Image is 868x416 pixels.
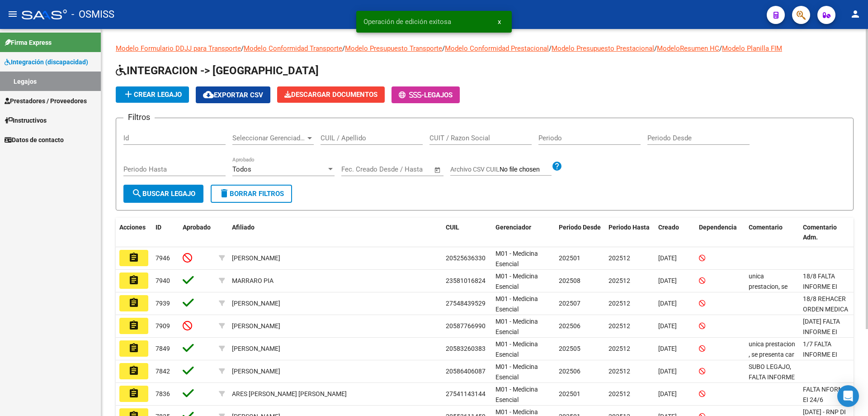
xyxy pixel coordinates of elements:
[609,322,630,330] span: 202512
[559,254,580,262] span: 202501
[116,86,189,103] button: Crear Legajo
[559,345,580,352] span: 202505
[156,322,170,330] span: 7909
[609,254,630,262] span: 202512
[498,18,501,26] span: x
[232,298,280,309] div: [PERSON_NAME]
[392,86,460,103] button: -Legajos
[491,14,508,30] button: x
[232,134,306,142] span: Seleccionar Gerenciador
[156,368,170,375] span: 7842
[559,300,580,307] span: 202507
[228,218,442,248] datatable-header-cell: Afiliado
[837,385,859,407] div: Open Intercom Messenger
[609,368,630,375] span: 202512
[5,96,87,106] span: Prestadores / Proveedores
[345,44,442,53] a: Modelo Presupuesto Transporte
[799,218,854,248] datatable-header-cell: Comentario Adm.
[658,390,677,397] span: [DATE]
[379,165,423,173] input: End date
[232,224,255,231] span: Afiliado
[284,91,377,99] span: Descargar Documentos
[5,135,64,145] span: Datos de contacto
[749,224,783,231] span: Comentario
[446,300,486,307] span: 27548439529
[552,44,654,53] a: Modelo Presupuesto Prestacional
[232,389,347,399] div: ARES [PERSON_NAME] [PERSON_NAME]
[156,254,170,262] span: 7946
[363,17,451,26] span: Operación de edición exitosa
[446,390,486,397] span: 27541143144
[446,277,486,284] span: 23581016824
[7,9,18,19] mat-icon: menu
[433,165,443,175] button: Open calendar
[658,345,677,352] span: [DATE]
[132,190,195,198] span: Buscar Legajo
[446,345,486,352] span: 20583260383
[132,188,142,199] mat-icon: search
[495,295,538,313] span: M01 - Medicina Esencial
[552,161,562,172] mat-icon: help
[71,5,114,24] span: - OSMISS
[658,322,677,330] span: [DATE]
[803,340,837,358] span: 1/7 FALTA INFORME EI
[722,44,782,53] a: Modelo Planilla FIM
[5,57,88,67] span: Integración (discapacidad)
[156,277,170,284] span: 7940
[446,224,459,231] span: CUIL
[658,368,677,375] span: [DATE]
[424,91,453,99] span: Legajos
[116,44,241,53] a: Modelo Formulario DDJJ para Transporte
[442,218,492,248] datatable-header-cell: CUIL
[559,390,580,397] span: 202501
[128,343,139,354] mat-icon: assignment
[749,363,795,401] span: SUBO LEGAJO, FALTA INFORME EI subo informe ei
[128,320,139,331] mat-icon: assignment
[232,321,280,331] div: [PERSON_NAME]
[203,91,263,99] span: Exportar CSV
[803,295,849,364] span: 18/8 REHACER ORDEN MEDICA PARA MAESTRO DE APOYO- FALTA CBU FALTA INFORME EI
[232,253,280,263] div: [PERSON_NAME]
[658,300,677,307] span: [DATE]
[803,273,837,290] span: 18/8 FALTA INFORME EI
[500,166,552,174] input: Archivo CSV CUIL
[495,224,531,231] span: Gerenciador
[341,165,371,173] input: Start date
[749,273,788,311] span: unica prestacion, se adjunta car + cue
[559,322,580,330] span: 202506
[211,185,292,203] button: Borrar Filtros
[128,365,139,376] mat-icon: assignment
[803,386,847,403] span: FALTA NFORME EI 24/6
[657,44,719,53] a: ModeloResumen HC
[495,250,538,268] span: M01 - Medicina Esencial
[658,277,677,284] span: [DATE]
[446,254,486,262] span: 20525636330
[123,91,182,99] span: Crear Legajo
[699,224,737,231] span: Dependencia
[446,322,486,330] span: 20587766990
[609,345,630,352] span: 202512
[203,89,214,100] mat-icon: cloud_download
[219,190,284,198] span: Borrar Filtros
[749,340,795,368] span: unica prestacion , se presenta car + cue
[119,224,146,231] span: Acciones
[559,368,580,375] span: 202506
[128,252,139,263] mat-icon: assignment
[399,91,424,99] span: -
[179,218,215,248] datatable-header-cell: Aprobado
[232,366,280,377] div: [PERSON_NAME]
[850,9,861,19] mat-icon: person
[232,165,251,173] span: Todos
[803,318,856,377] span: 6/8/25 FALTA INFORME EI FALTA ESPECIALIZACION EN ET DE LOS PRESTADORES
[116,64,319,77] span: INTEGRACION -> [GEOGRAPHIC_DATA]
[156,300,170,307] span: 7939
[555,218,605,248] datatable-header-cell: Periodo Desde
[609,300,630,307] span: 202512
[123,89,134,100] mat-icon: add
[128,275,139,286] mat-icon: assignment
[695,218,745,248] datatable-header-cell: Dependencia
[559,277,580,284] span: 202508
[609,277,630,284] span: 202512
[5,38,52,48] span: Firma Express
[609,224,650,231] span: Periodo Hasta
